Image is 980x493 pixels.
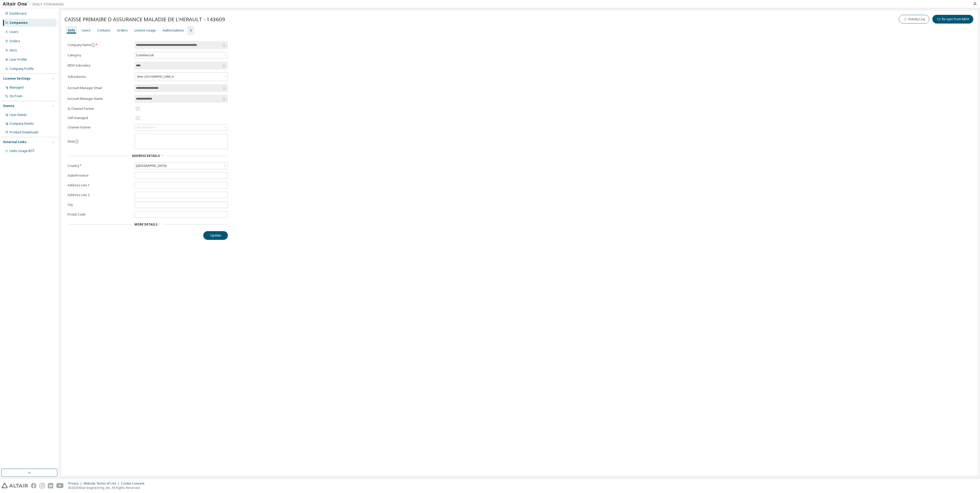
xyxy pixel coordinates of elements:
[135,73,228,81] div: Altair [GEOGRAPHIC_DATA]
[9,39,20,43] div: Orders
[3,2,67,7] img: Altair One
[135,124,228,131] div: <No Partner>
[899,15,929,24] button: Activity Log
[9,12,26,16] div: Dashboard
[135,52,228,58] div: Commercial
[9,149,35,153] span: Units Usage BI
[932,15,973,24] button: Re-sync from MDH
[9,94,22,98] div: On Prem
[9,30,18,34] div: Users
[68,86,132,90] label: Account Manager Email
[68,164,132,168] label: Country
[82,28,91,33] div: Users
[68,212,132,217] label: Postal Code
[97,28,110,33] div: Contacts
[132,154,160,158] span: Address Details
[56,483,64,488] img: youtube.svg
[68,486,147,490] p: © 2025 Altair Engineering, Inc. All Rights Reserved.
[91,43,95,47] button: information
[163,28,184,33] div: Authorizations
[39,483,45,488] img: instagram.svg
[134,28,156,33] div: License Usage
[83,481,121,486] div: Website Terms of Use
[136,125,155,130] div: <No Partner>
[68,174,132,178] label: State/Province
[31,483,36,488] img: facebook.svg
[68,63,132,68] label: MDH Subsidary
[68,183,132,187] label: Address Line 1
[135,163,167,169] div: [GEOGRAPHIC_DATA]
[3,77,30,81] div: License Settings
[9,122,34,126] div: Company Events
[121,481,147,486] div: Cookie Consent
[68,203,132,207] label: City
[9,130,39,134] div: Product Downloads
[68,116,132,120] label: Self-managed
[75,140,79,144] button: information
[68,28,75,33] div: Info
[3,104,14,108] div: Events
[68,481,83,486] div: Privacy
[68,75,132,79] label: Subsidiaries
[2,483,28,488] img: altair_logo.svg
[9,85,24,90] div: Managed
[68,53,132,57] label: Category
[65,16,225,23] span: CAISSE PRIMAIRE D ASSURANCE MALADIE DE L'HERAULT - 143609
[9,67,34,71] div: Company Profile
[68,193,132,197] label: Address Line 2
[9,113,27,117] div: User Events
[68,139,75,144] label: Note
[136,74,176,80] div: Altair [GEOGRAPHIC_DATA]
[135,52,154,58] div: Commercial
[68,125,132,130] label: Channel Partner
[9,58,27,62] div: User Profile
[68,97,132,101] label: Account Manager Name
[203,231,228,240] button: Update
[48,483,53,488] img: linkedin.svg
[68,43,132,47] label: Company Name
[9,48,17,52] div: SKUs
[9,21,28,25] div: Companies
[117,28,128,33] div: Orders
[3,140,27,144] div: External Links
[134,222,157,227] span: More Details
[68,107,132,111] label: Is Channel Partner
[135,163,228,169] div: [GEOGRAPHIC_DATA]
